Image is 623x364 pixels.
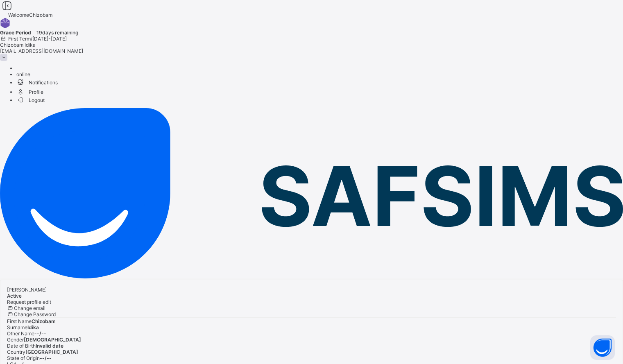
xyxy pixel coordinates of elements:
[7,355,40,361] span: State of Origin
[7,293,22,299] span: Active
[7,349,25,355] span: Country
[25,349,78,355] span: [GEOGRAPHIC_DATA]
[24,337,81,343] span: [DEMOGRAPHIC_DATA]
[16,77,623,87] span: Notifications
[27,324,39,330] span: Idika
[14,305,45,311] span: Change email
[16,71,30,77] span: online
[7,324,27,330] span: Surname
[36,29,78,36] span: 19 days remaining
[16,96,45,104] span: Logout
[7,318,32,324] span: First Name
[7,343,36,349] span: Date of Birth
[7,330,34,337] span: Other Name
[16,65,623,71] li: dropdown-list-item-null-0
[16,77,623,87] li: dropdown-list-item-text-3
[8,12,52,18] span: Welcome Chizobam
[16,96,623,103] li: dropdown-list-item-buttom-7
[7,299,51,305] span: Request profile edit
[32,318,56,324] span: Chizobam
[16,87,623,96] span: Profile
[590,335,615,360] button: Open asap
[36,343,63,349] span: Invalid date
[7,337,24,343] span: Gender
[14,311,56,317] span: Change Password
[40,355,52,361] span: --/--
[34,330,46,337] span: --/--
[16,87,623,96] li: dropdown-list-item-text-4
[7,287,47,293] span: [PERSON_NAME]
[16,71,623,77] li: dropdown-list-item-null-2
